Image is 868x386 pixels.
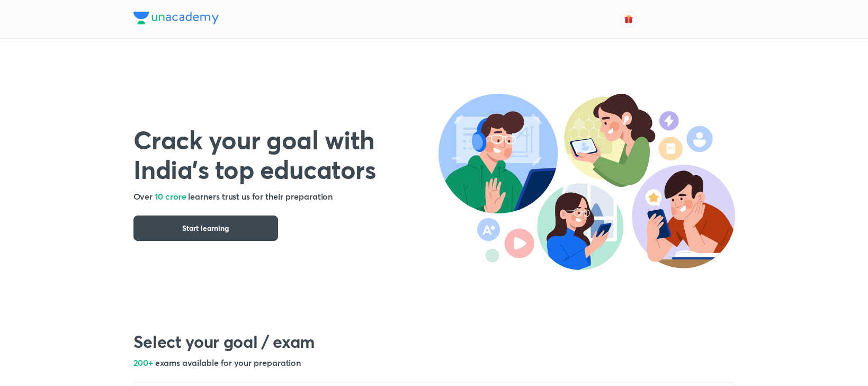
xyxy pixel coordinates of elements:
[133,356,735,369] h5: 200+
[133,12,219,24] img: Company Logo
[182,223,229,234] span: Start learning
[133,12,219,27] a: Company Logo
[155,191,186,202] span: 10 crore
[133,124,439,184] h1: Crack your goal with India’s top educators
[624,14,633,24] img: avatar
[155,357,301,368] span: exams available for your preparation
[620,11,637,28] button: avatar
[133,331,735,352] h2: Select your goal / exam
[133,190,439,203] h5: Over learners trust us for their preparation
[133,216,278,241] button: Start learning
[439,94,735,270] img: header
